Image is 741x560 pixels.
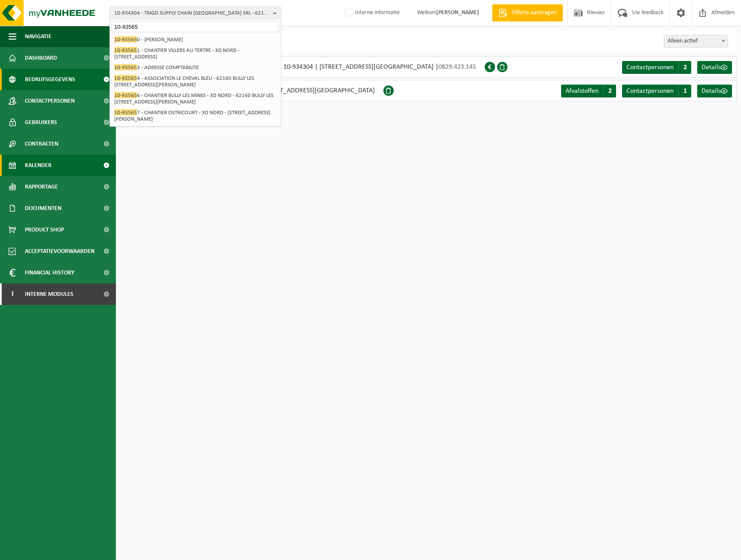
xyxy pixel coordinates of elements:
[25,262,74,283] span: Financial History
[109,6,281,19] button: 10-934304 - TRIGO SUPPLY CHAIN [GEOGRAPHIC_DATA] SRL - 6210 [GEOGRAPHIC_DATA], [STREET_ADDRESS]
[622,61,691,74] a: Contactpersonen 2
[114,47,137,53] span: 10-93565
[510,9,559,17] span: Offerte aanvragen
[565,88,598,94] span: Afvalstoffen
[114,109,137,116] span: 10-93565
[112,45,279,62] li: 1 - CHANTIER VILLERS AU TERTRE - 3D NORD - [STREET_ADDRESS]
[112,90,279,107] li: 6 - CHANTIER BULLY LES MINES - 3D NORD - 62160 BULLY LES [STREET_ADDRESS][PERSON_NAME]
[114,75,137,81] span: 10-93565
[25,112,57,133] span: Gebruikers
[120,56,485,78] div: 10-934304 | [STREET_ADDRESS][GEOGRAPHIC_DATA] |
[697,85,732,97] a: Details
[25,90,75,112] span: Contactpersonen
[702,88,721,94] span: Details
[492,4,563,21] a: Offerte aanvragen
[561,85,616,97] a: Afvalstoffen 2
[114,7,270,20] span: 10-934304 - TRIGO SUPPLY CHAIN [GEOGRAPHIC_DATA] SRL - 6210 [GEOGRAPHIC_DATA], [STREET_ADDRESS]
[622,85,691,97] a: Contactpersonen 1
[25,219,64,240] span: Product Shop
[112,21,279,32] input: Zoeken naar gekoppelde vestigingen
[114,64,137,70] span: 10-93565
[112,62,279,73] li: 3 - ADRESSE COMPTABILITE
[25,176,58,198] span: Rapportage
[112,34,279,45] li: 0 - [PERSON_NAME]
[664,35,728,47] span: Alleen actief
[25,240,94,262] span: Acceptatievoorwaarden
[438,64,476,70] span: 0829.423.145
[25,198,61,219] span: Documenten
[664,35,728,48] span: Alleen actief
[25,26,52,47] span: Navigatie
[114,36,137,43] span: 10-93565
[25,47,57,69] span: Dashboard
[25,133,58,155] span: Contracten
[9,283,16,305] span: I
[25,69,75,90] span: Bedrijfsgegevens
[678,85,691,97] span: 1
[25,155,52,176] span: Kalender
[626,64,674,71] span: Contactpersonen
[112,73,279,90] li: 4 - ASSOCIATION LE CHEVAL BLEU - 62160 BULLY LES [STREET_ADDRESS][PERSON_NAME]
[343,6,400,19] label: Interne informatie
[114,92,137,98] span: 10-93565
[436,9,479,16] strong: [PERSON_NAME]
[702,64,721,71] span: Details
[626,88,674,94] span: Contactpersonen
[25,283,73,305] span: Interne modules
[603,85,616,97] span: 2
[112,107,279,125] li: 7 - CHANTIER OSTRICOURT - 3D NORD - [STREET_ADDRESS][PERSON_NAME]
[697,61,732,74] a: Details
[678,61,691,74] span: 2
